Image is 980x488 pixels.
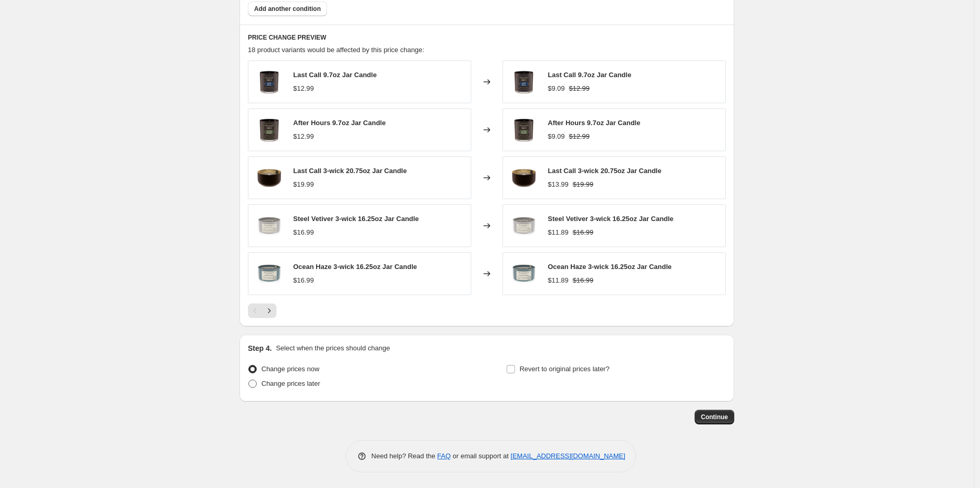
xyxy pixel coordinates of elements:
span: Last Call 3-wick 20.75oz Jar Candle [548,167,661,175]
span: Ocean Haze 3-wick 16.25oz Jar Candle [548,263,672,271]
span: Continue [701,413,728,421]
h6: PRICE CHANGE PREVIEW [248,33,726,42]
span: Steel Vetiver 3-wick 16.25oz Jar Candle [293,215,419,223]
strike: $12.99 [569,131,590,142]
span: Last Call 9.7oz Jar Candle [293,71,376,79]
span: After Hours 9.7oz Jar Candle [293,119,386,127]
span: Last Call 9.7oz Jar Candle [548,71,631,79]
a: [EMAIL_ADDRESS][DOMAIN_NAME] [511,452,625,460]
img: Untitleddesign_85_80x.png [254,210,285,241]
span: Need help? Read the [371,452,437,460]
button: Add another condition [248,2,327,16]
div: $19.99 [293,179,314,190]
div: $16.99 [293,275,314,286]
div: $12.99 [293,131,314,142]
button: Continue [695,410,734,424]
div: $16.99 [293,227,314,238]
span: Add another condition [254,5,321,13]
strike: $19.99 [573,179,594,190]
span: After Hours 9.7oz Jar Candle [548,119,640,127]
img: Untitleddesign_82_80x.png [254,258,285,289]
div: $9.09 [548,83,565,94]
img: lastcall-20oz-front_80x.jpg [254,162,285,193]
button: Next [262,303,277,318]
img: Untitleddesign_82_80x.png [508,258,539,289]
div: $11.89 [548,227,569,238]
img: Untitleddesign_85_80x.png [508,210,539,241]
div: $11.89 [548,275,569,286]
span: Change prices now [261,365,319,373]
img: lastcall-20oz-front_80x.jpg [508,162,539,193]
strike: $16.99 [573,275,594,286]
img: afterhours-9oz-front_80x.jpg [508,114,539,145]
div: $12.99 [293,83,314,94]
strike: $12.99 [569,83,590,94]
p: Select when the prices should change [276,343,390,353]
div: $13.99 [548,179,569,190]
a: FAQ [437,452,451,460]
img: lastcall-9oz-front_80x.jpg [508,66,539,97]
h2: Step 4. [248,343,272,353]
nav: Pagination [248,303,277,318]
img: afterhours-9oz-front_80x.jpg [254,114,285,145]
span: Steel Vetiver 3-wick 16.25oz Jar Candle [548,215,673,223]
span: Revert to original prices later? [520,365,610,373]
div: $9.09 [548,131,565,142]
span: Change prices later [261,380,320,387]
span: or email support at [451,452,511,460]
span: Ocean Haze 3-wick 16.25oz Jar Candle [293,263,417,271]
img: lastcall-9oz-front_80x.jpg [254,66,285,97]
span: 18 product variants would be affected by this price change: [248,46,424,54]
span: Last Call 3-wick 20.75oz Jar Candle [293,167,407,175]
strike: $16.99 [573,227,594,238]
